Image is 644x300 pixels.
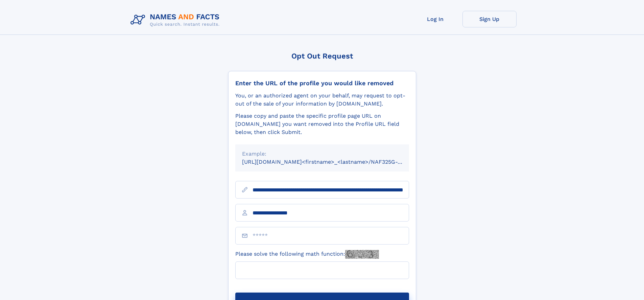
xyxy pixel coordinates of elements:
[235,79,409,87] div: Enter the URL of the profile you would like removed
[242,159,422,165] small: [URL][DOMAIN_NAME]<firstname>_<lastname>/NAF325G-xxxxxxxx
[235,92,409,108] div: You, or an authorized agent on your behalf, may request to opt-out of the sale of your informatio...
[235,112,409,136] div: Please copy and paste the specific profile page URL on [DOMAIN_NAME] you want removed into the Pr...
[408,11,462,27] a: Log In
[228,52,416,60] div: Opt Out Request
[128,11,225,29] img: Logo Names and Facts
[242,150,402,158] div: Example:
[235,250,379,259] label: Please solve the following math function:
[462,11,517,27] a: Sign Up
